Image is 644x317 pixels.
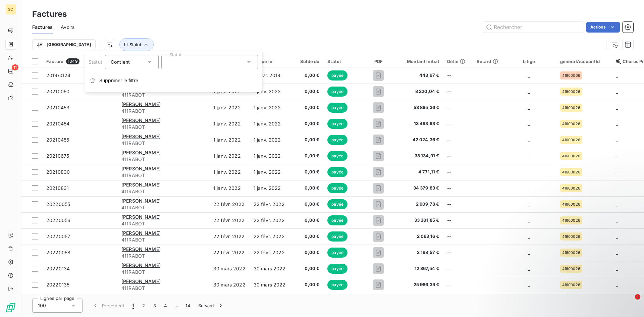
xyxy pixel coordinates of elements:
div: Litige [506,59,552,64]
img: Logo LeanPay [5,302,16,313]
td: -- [443,293,472,309]
span: 13 493,93 € [399,120,439,127]
td: 22 févr. 2022 [250,228,290,245]
td: 22 févr. 2022 [209,228,250,245]
td: 30 mars 2022 [250,261,290,277]
span: 0,00 € [294,153,320,159]
span: 411RABOT [121,188,205,195]
span: payée [327,231,347,242]
span: 20210830 [46,169,70,175]
td: 1 janv. 2022 [209,100,250,116]
td: -- [443,100,472,116]
button: 3 [149,299,160,313]
td: 1 janv. 2022 [250,180,290,196]
span: 41600026 [562,106,580,110]
span: _ [528,217,530,223]
span: 41600026 [562,90,580,94]
td: 1 janv. 2022 [209,132,250,148]
span: _ [616,185,618,191]
span: payée [327,87,347,97]
div: SC [5,4,16,15]
span: _ [528,105,530,110]
button: Statut [119,38,154,51]
span: Statut [129,42,141,47]
td: 30 mars 2022 [209,277,250,293]
input: Rechercher [483,22,584,33]
div: Délai [447,59,468,64]
button: 4 [160,299,171,313]
span: 0,00 € [294,233,320,240]
span: 41600006 [562,73,580,77]
td: 1 janv. 2022 [209,148,250,164]
span: 20220057 [46,233,70,239]
span: _ [616,72,618,78]
span: 411RABOT [121,124,205,130]
span: … [171,300,181,311]
span: 411RABOT [121,269,205,275]
button: 14 [181,299,194,313]
td: 15 avr. 2019 [250,67,290,84]
td: 30 mars 2022 [250,277,290,293]
span: 11 [12,64,18,70]
span: 4 771,11 € [399,169,439,175]
td: 1 janv. 2022 [250,132,290,148]
span: 41600026 [562,234,580,239]
span: 411RABOT [121,92,205,98]
span: 1 [635,294,640,300]
span: _ [528,89,530,94]
span: [PERSON_NAME] [121,166,161,171]
td: 1 janv. 2022 [209,180,250,196]
td: 1 janv. 2022 [209,164,250,180]
span: Supprimer le filtre [99,77,138,84]
button: Suivant [194,299,228,313]
td: 30 mars 2022 [250,293,290,309]
div: Échue le [254,59,286,64]
span: 0,00 € [294,201,320,208]
span: 0,00 € [294,265,320,272]
span: 2019/0124 [46,72,70,78]
button: Actions [586,22,620,33]
span: 0,00 € [294,185,320,192]
span: 53 885,36 € [399,104,439,111]
span: 411RABOT [121,108,205,114]
span: 41600026 [562,202,580,206]
span: 38 134,91 € [399,153,439,159]
td: 30 mars 2022 [209,261,250,277]
span: 20210831 [46,185,69,191]
td: 22 févr. 2022 [209,196,250,212]
td: -- [443,180,472,196]
span: 20220058 [46,250,70,255]
span: [PERSON_NAME] [121,101,161,107]
span: payée [327,199,347,209]
td: -- [443,67,472,84]
span: _ [616,137,618,143]
span: 1349 [66,58,79,64]
span: 411RABOT [121,204,205,211]
span: Facture [46,59,63,64]
td: -- [443,277,472,293]
span: [PERSON_NAME] [121,262,161,268]
span: 20210675 [46,153,69,159]
span: _ [528,185,530,191]
div: Statut [327,59,358,64]
span: 0,00 € [294,169,320,175]
button: Supprimer le filtre [85,73,262,88]
td: 1 janv. 2022 [250,84,290,100]
span: 0,00 € [294,137,320,143]
span: 0,00 € [294,281,320,288]
span: 2 198,57 € [399,249,439,256]
span: payée [327,103,347,113]
span: 34 379,83 € [399,185,439,192]
td: -- [443,261,472,277]
h3: Factures [32,8,67,20]
span: 20220134 [46,266,70,271]
span: 100 [38,302,46,309]
span: 0,00 € [294,249,320,256]
span: 41600026 [562,154,580,158]
span: 411RABOT [121,220,205,227]
span: _ [616,121,618,126]
span: [PERSON_NAME] [121,134,161,139]
span: 2 909,78 € [399,201,439,208]
span: 1 [132,302,134,309]
span: 411RABOT [121,172,205,179]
